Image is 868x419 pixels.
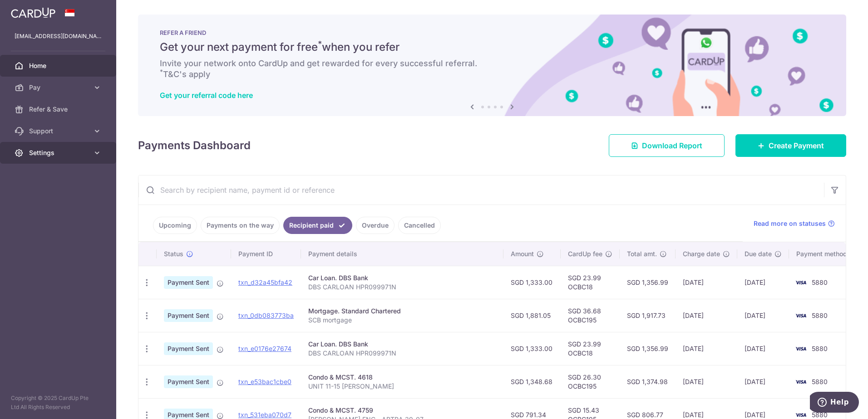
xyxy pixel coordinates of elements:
div: Mortgage. Standard Chartered [308,307,496,316]
a: Cancelled [398,217,441,234]
span: Due date [745,249,772,258]
td: SGD 1,881.05 [503,299,561,332]
span: Create Payment [769,140,824,151]
img: Bank Card [792,376,810,387]
span: Payment Sent [164,342,213,355]
th: Payment details [301,242,503,266]
a: txn_0db083773ba [238,312,294,319]
p: [EMAIL_ADDRESS][DOMAIN_NAME] [15,32,102,41]
p: DBS CARLOAN HPR099971N [308,349,496,358]
span: 5880 [812,345,828,352]
td: [DATE] [737,332,789,365]
span: CardUp fee [568,249,602,258]
h6: Invite your network onto CardUp and get rewarded for every successful referral. T&C's apply [160,58,824,80]
a: Overdue [356,217,395,234]
span: Refer & Save [29,105,89,114]
a: txn_e53bac1cbe0 [238,378,291,385]
p: REFER A FRIEND [160,29,824,36]
p: DBS CARLOAN HPR099971N [308,283,496,292]
td: SGD 1,356.99 [620,332,676,365]
iframe: Opens a widget where you can find more information [810,392,859,414]
span: Total amt. [627,249,657,258]
a: Upcoming [153,217,197,234]
a: txn_d32a45bfa42 [238,278,292,286]
span: Charge date [683,249,720,258]
img: CardUp [11,7,55,18]
td: SGD 23.99 OCBC18 [561,266,620,299]
span: Pay [29,83,89,92]
a: Read more on statuses [754,219,835,228]
a: Create Payment [735,134,846,157]
th: Payment method [789,242,858,266]
a: Download Report [609,134,725,157]
td: SGD 23.99 OCBC18 [561,332,620,365]
p: UNIT 11-15 [PERSON_NAME] [308,382,496,391]
span: Read more on statuses [754,219,826,228]
span: Payment Sent [164,276,213,289]
span: Payment Sent [164,375,213,388]
td: SGD 26.30 OCBC195 [561,365,620,398]
div: Condo & MCST. 4759 [308,406,496,415]
div: Car Loan. DBS Bank [308,273,496,283]
span: Download Report [642,140,702,151]
a: Payments on the way [201,217,280,234]
span: 5880 [812,411,828,419]
td: SGD 1,333.00 [503,332,561,365]
td: [DATE] [737,299,789,332]
td: SGD 1,917.73 [620,299,676,332]
span: Settings [29,148,89,157]
td: [DATE] [676,299,737,332]
input: Search by recipient name, payment id or reference [138,175,824,205]
td: SGD 36.68 OCBC195 [561,299,620,332]
p: SCB mortgage [308,316,496,325]
h4: Payments Dashboard [138,137,251,154]
img: Bank Card [792,277,810,288]
span: 5880 [812,312,828,319]
a: Recipient paid [283,217,352,234]
th: Payment ID [231,242,301,266]
span: 5880 [812,378,828,385]
td: [DATE] [737,266,789,299]
span: Payment Sent [164,309,213,322]
div: Condo & MCST. 4618 [308,373,496,382]
img: Bank Card [792,310,810,321]
td: SGD 1,374.98 [620,365,676,398]
td: [DATE] [737,365,789,398]
span: 5880 [812,278,828,286]
td: SGD 1,333.00 [503,266,561,299]
div: Car Loan. DBS Bank [308,340,496,349]
span: Amount [511,249,534,258]
h5: Get your next payment for free when you refer [160,40,824,54]
td: SGD 1,356.99 [620,266,676,299]
td: [DATE] [676,332,737,365]
span: Status [164,249,183,258]
td: [DATE] [676,365,737,398]
a: Get your referral code here [160,91,253,100]
span: Home [29,61,89,70]
td: [DATE] [676,266,737,299]
a: txn_531eba070d7 [238,411,291,419]
td: SGD 1,348.68 [503,365,561,398]
img: RAF banner [138,15,846,116]
span: Support [29,127,89,136]
a: txn_e0176e27674 [238,345,291,352]
img: Bank Card [792,343,810,354]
